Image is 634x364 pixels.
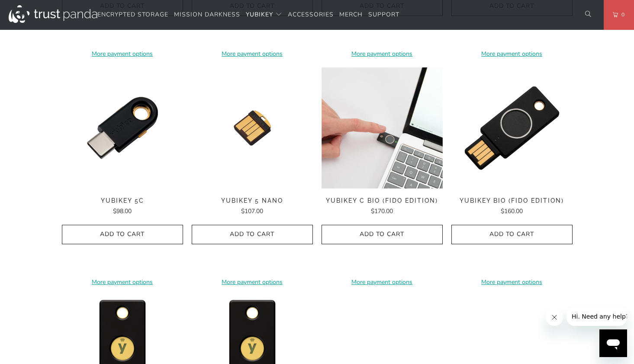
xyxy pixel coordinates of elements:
img: Trust Panda Australia [9,5,97,23]
span: YubiKey Bio (FIDO Edition) [451,197,573,204]
a: YubiKey 5 Nano $107.00 [192,197,313,216]
button: Add to Cart [192,225,313,244]
span: YubiKey [246,10,273,19]
span: $170.00 [371,207,393,215]
a: YubiKey C Bio (FIDO Edition) $170.00 [322,197,443,216]
a: Accessories [288,5,334,25]
span: Merch [339,10,363,19]
nav: Translation missing: en.navigation.header.main_nav [97,5,399,25]
span: $160.00 [501,207,523,215]
a: More payment options [322,278,443,287]
img: YubiKey C Bio (FIDO Edition) - Trust Panda [322,67,443,188]
a: More payment options [451,278,573,287]
a: More payment options [62,49,183,59]
span: $98.00 [113,207,132,215]
span: Hi. Need any help? [5,6,62,13]
a: More payment options [451,49,573,59]
summary: YubiKey [246,5,282,25]
a: Merch [339,5,363,25]
span: YubiKey C Bio (FIDO Edition) [322,197,443,204]
a: YubiKey 5 Nano - Trust Panda YubiKey 5 Nano - Trust Panda [192,67,313,188]
img: YubiKey 5 Nano - Trust Panda [192,67,313,188]
a: Mission Darkness [174,5,240,25]
a: More payment options [62,278,183,287]
button: Add to Cart [451,225,573,244]
span: Encrypted Storage [97,10,168,19]
a: More payment options [322,49,443,59]
span: Mission Darkness [174,10,240,19]
span: Accessories [288,10,334,19]
iframe: Close message [546,309,563,326]
a: Encrypted Storage [97,5,168,25]
a: Support [368,5,399,25]
span: Support [368,10,399,19]
span: 0 [618,10,625,19]
iframe: Message from company [566,307,627,326]
a: More payment options [192,49,313,59]
button: Add to Cart [62,225,183,244]
span: YubiKey 5 Nano [192,197,313,204]
a: YubiKey 5C $98.00 [62,197,183,216]
iframe: Button to launch messaging window [599,329,627,357]
a: More payment options [192,278,313,287]
span: Add to Cart [460,231,563,238]
span: Add to Cart [331,231,434,238]
a: YubiKey Bio (FIDO Edition) - Trust Panda YubiKey Bio (FIDO Edition) - Trust Panda [451,67,573,188]
span: Add to Cart [71,231,174,238]
span: YubiKey 5C [62,197,183,204]
span: Add to Cart [201,231,304,238]
img: YubiKey Bio (FIDO Edition) - Trust Panda [451,67,573,188]
a: YubiKey Bio (FIDO Edition) $160.00 [451,197,573,216]
span: $107.00 [241,207,263,215]
button: Add to Cart [322,225,443,244]
a: YubiKey C Bio (FIDO Edition) - Trust Panda YubiKey C Bio (FIDO Edition) - Trust Panda [322,67,443,188]
img: YubiKey 5C - Trust Panda [62,67,183,188]
a: YubiKey 5C - Trust Panda YubiKey 5C - Trust Panda [62,67,183,188]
